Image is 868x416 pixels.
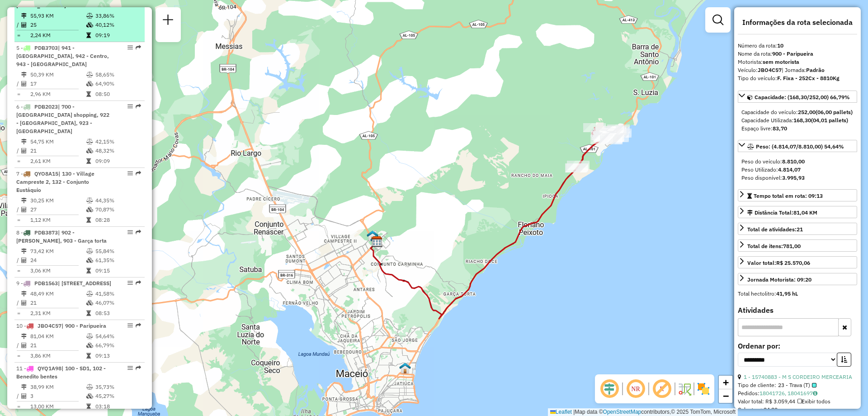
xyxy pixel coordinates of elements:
span: Peso do veículo: [741,158,805,165]
td: 09:19 [95,31,141,40]
strong: 900 - Paripueira [772,50,813,57]
i: % de utilização do peso [86,291,93,296]
div: Distância Total: [747,209,817,217]
span: | 130 - Village Campreste 2, 132 - Conjunto Eustáquio [16,170,94,193]
i: Distância Total [21,334,27,339]
td: 58,65% [95,70,141,79]
td: 09:09 [95,157,141,166]
em: Rota exportada [136,365,141,371]
td: 81,04 KM [30,332,86,341]
div: Valor total: [747,259,810,267]
span: 9 - [16,280,111,287]
i: % de utilização do peso [86,139,93,144]
td: 55,84% [95,247,141,256]
i: Distância Total [21,13,27,19]
strong: 4.814,07 [778,166,801,173]
span: Capacidade: (168,30/252,00) 66,79% [755,94,850,100]
td: 54,64% [95,332,141,341]
td: 42,15% [95,137,141,146]
span: Exibir rótulo [651,378,673,400]
i: % de utilização da cubagem [86,393,93,399]
span: Ocultar deslocamento [599,378,620,400]
i: Tempo total em rota [86,268,91,273]
a: Nova sessão e pesquisa [159,11,177,31]
img: UDC zumpy [367,230,378,242]
i: Observações [813,391,817,396]
i: Tempo total em rota [86,33,91,38]
span: Cubagem: 24,80 [738,406,778,413]
a: Peso: (4.814,07/8.810,00) 54,64% [738,140,857,152]
td: = [16,266,21,275]
em: Rota exportada [136,171,141,176]
em: Rota exportada [136,104,141,109]
td: = [16,309,21,318]
span: Total de atividades: [747,226,803,233]
div: Peso disponível: [741,174,854,182]
strong: 781,00 [783,243,801,249]
a: Total de atividades:21 [738,223,857,235]
i: % de utilização do peso [86,13,93,19]
em: Opções [127,365,133,371]
div: Motorista: [738,58,857,66]
td: = [16,31,21,40]
a: Exibir filtros [709,11,727,29]
span: Peso: (4.814,07/8.810,00) 54,64% [756,143,844,150]
button: Ordem crescente [837,353,851,367]
a: OpenStreetMap [603,409,642,415]
span: | 900 - Paripueira [61,322,106,329]
td: 54,75 KM [30,137,86,146]
td: 3,86 KM [30,351,86,360]
td: 3 [30,392,86,401]
td: 09:15 [95,266,141,275]
span: 81,04 KM [793,209,817,216]
td: 09:13 [95,351,141,360]
span: 5 - [16,44,109,67]
span: 10 - [16,322,106,329]
i: % de utilização do peso [86,334,93,339]
a: Valor total:R$ 25.570,06 [738,256,857,268]
td: 2,24 KM [30,31,86,40]
td: / [16,146,21,155]
i: Distância Total [21,72,27,77]
i: % de utilização da cubagem [86,343,93,348]
td: 3,06 KM [30,266,86,275]
td: 41,58% [95,289,141,298]
span: | [STREET_ADDRESS] [58,280,111,287]
i: Total de Atividades [21,300,27,306]
em: Opções [127,230,133,235]
div: Capacidade: (168,30/252,00) 66,79% [738,105,857,136]
i: % de utilização da cubagem [86,22,93,28]
span: 8 - [16,229,107,244]
strong: JBO4C57 [758,67,782,73]
span: + [723,377,729,388]
div: Peso: (4.814,07/8.810,00) 54,64% [738,154,857,186]
td: 48,49 KM [30,289,86,298]
div: Total de itens: [747,242,801,250]
td: / [16,256,21,265]
td: / [16,79,21,88]
div: Map data © contributors,© 2025 TomTom, Microsoft [548,408,738,416]
td: 70,87% [95,205,141,214]
a: Leaflet [550,409,572,415]
i: Total de Atividades [21,258,27,263]
td: 21 [30,298,86,307]
div: Total hectolitro: [738,290,857,298]
h4: Atividades [738,306,857,315]
td: 50,39 KM [30,70,86,79]
i: Total de Atividades [21,343,27,348]
div: Tipo do veículo: [738,74,857,82]
td: 61,35% [95,256,141,265]
span: PDB3703 [34,44,58,51]
td: 08:28 [95,215,141,225]
td: 08:53 [95,309,141,318]
i: Total de Atividades [21,148,27,153]
td: = [16,351,21,360]
span: 11 - [16,365,106,380]
img: Exibir/Ocultar setores [696,382,711,396]
span: Ocultar NR [625,378,646,400]
span: PDB1563 [34,280,58,287]
td: = [16,90,21,99]
i: Tempo total em rota [86,91,91,97]
a: 1 - 15740883 - M S CORDEIRO MERCEARIA [744,373,852,380]
div: Peso Utilizado: [741,166,854,174]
